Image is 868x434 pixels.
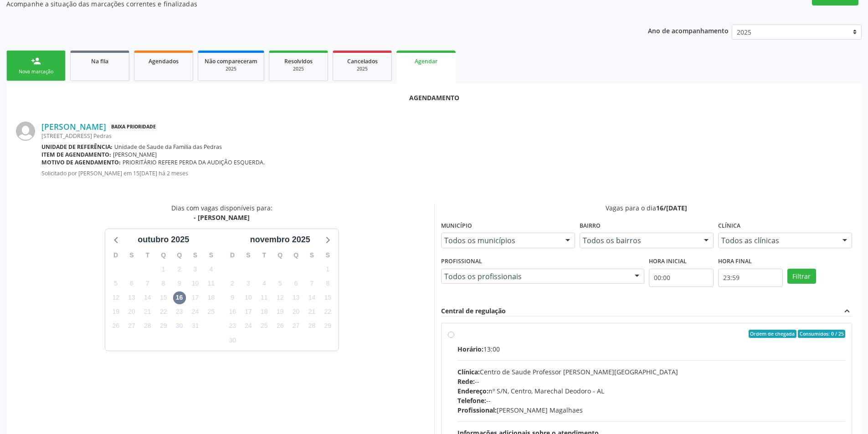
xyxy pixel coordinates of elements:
span: terça-feira, 11 de novembro de 2025 [258,291,271,304]
span: domingo, 19 de outubro de 2025 [109,306,122,318]
div: - [PERSON_NAME] [171,213,272,222]
span: Profissional: [457,406,497,414]
span: domingo, 5 de outubro de 2025 [109,277,122,290]
span: sábado, 25 de outubro de 2025 [205,306,217,318]
span: Agendar [415,57,437,65]
div: Vagas para o dia [441,203,853,213]
span: Horário: [457,345,483,353]
span: quarta-feira, 19 de novembro de 2025 [274,306,287,318]
div: person_add [31,56,41,66]
span: Endereço: [457,387,488,395]
input: Selecione o horário [718,269,783,287]
div: S [320,248,336,262]
span: Todos os bairros [583,236,695,245]
div: Dias com vagas disponíveis para: [171,203,272,222]
b: Motivo de agendamento: [41,158,121,166]
span: quinta-feira, 27 de novembro de 2025 [290,320,303,332]
span: sábado, 18 de outubro de 2025 [205,291,217,304]
span: terça-feira, 14 de outubro de 2025 [141,291,154,304]
span: sábado, 1 de novembro de 2025 [321,263,334,276]
span: quarta-feira, 26 de novembro de 2025 [274,320,287,332]
label: Hora inicial [649,255,687,269]
span: sábado, 4 de outubro de 2025 [205,263,217,276]
span: sábado, 29 de novembro de 2025 [321,320,334,332]
span: quarta-feira, 8 de outubro de 2025 [157,277,170,290]
span: segunda-feira, 20 de outubro de 2025 [125,306,138,318]
span: domingo, 30 de novembro de 2025 [226,334,239,347]
label: Profissional [441,255,482,269]
span: terça-feira, 25 de novembro de 2025 [258,320,271,332]
div: outubro 2025 [134,234,193,246]
span: Todos as clínicas [721,236,833,245]
span: sexta-feira, 10 de outubro de 2025 [189,277,201,290]
span: Unidade de Saude da Familia das Pedras [114,143,222,151]
span: quinta-feira, 6 de novembro de 2025 [290,277,303,290]
span: quinta-feira, 23 de outubro de 2025 [173,306,186,318]
label: Clínica [718,219,740,233]
span: terça-feira, 18 de novembro de 2025 [258,306,271,318]
div: D [108,248,124,262]
span: Agendados [149,57,179,65]
div: 2025 [339,66,385,72]
span: segunda-feira, 3 de novembro de 2025 [242,277,255,290]
div: S [187,248,203,262]
span: quarta-feira, 22 de outubro de 2025 [157,306,170,318]
span: domingo, 12 de outubro de 2025 [109,291,122,304]
span: quinta-feira, 20 de novembro de 2025 [290,306,303,318]
span: quinta-feira, 30 de outubro de 2025 [173,320,186,332]
span: PRIORITÁRIO REFERE PERDA DA AUDIÇÃO ESQUERDA. [123,158,265,166]
div: -- [457,396,846,405]
label: Município [441,219,472,233]
span: quarta-feira, 5 de novembro de 2025 [274,277,287,290]
span: sexta-feira, 21 de novembro de 2025 [305,306,318,318]
span: sexta-feira, 28 de novembro de 2025 [305,320,318,332]
span: [PERSON_NAME] [113,151,157,158]
span: 16/[DATE] [656,204,687,212]
div: Centro de Saude Professor [PERSON_NAME][GEOGRAPHIC_DATA] [457,367,846,377]
span: Telefone: [457,396,486,405]
span: sábado, 11 de outubro de 2025 [205,277,217,290]
label: Hora final [718,255,752,269]
p: Ano de acompanhamento [648,25,729,36]
span: quinta-feira, 16 de outubro de 2025 [173,291,186,304]
div: S [124,248,140,262]
div: Q [155,248,171,262]
b: Item de agendamento: [41,151,111,158]
div: Q [272,248,288,262]
div: Nova marcação [13,68,59,75]
span: Na fila [91,57,108,65]
span: Consumidos: 0 / 25 [798,330,845,338]
div: S [241,248,257,262]
span: Baixa Prioridade [109,122,158,132]
span: segunda-feira, 10 de novembro de 2025 [242,291,255,304]
span: Todos os profissionais [444,272,626,281]
b: Unidade de referência: [41,143,113,151]
div: 2025 [205,66,257,72]
a: [PERSON_NAME] [41,122,106,132]
div: T [256,248,272,262]
span: domingo, 16 de novembro de 2025 [226,306,239,318]
div: T [139,248,155,262]
span: segunda-feira, 6 de outubro de 2025 [125,277,138,290]
span: quarta-feira, 12 de novembro de 2025 [274,291,287,304]
span: sábado, 22 de novembro de 2025 [321,306,334,318]
span: terça-feira, 7 de outubro de 2025 [141,277,154,290]
div: [STREET_ADDRESS] Pedras [41,132,852,140]
span: sexta-feira, 17 de outubro de 2025 [189,291,201,304]
img: img [16,122,35,141]
span: terça-feira, 28 de outubro de 2025 [141,320,154,332]
div: nº S/N, Centro, Marechal Deodoro - AL [457,386,846,396]
div: novembro 2025 [247,234,314,246]
span: Rede: [457,377,475,386]
span: terça-feira, 21 de outubro de 2025 [141,306,154,318]
span: segunda-feira, 24 de novembro de 2025 [242,320,255,332]
span: sábado, 8 de novembro de 2025 [321,277,334,290]
span: sexta-feira, 24 de outubro de 2025 [189,306,201,318]
span: sexta-feira, 7 de novembro de 2025 [305,277,318,290]
span: segunda-feira, 17 de novembro de 2025 [242,306,255,318]
span: Ordem de chegada [749,330,796,338]
div: [PERSON_NAME] Magalhaes [457,405,846,415]
span: quarta-feira, 15 de outubro de 2025 [157,291,170,304]
span: sexta-feira, 14 de novembro de 2025 [305,291,318,304]
p: Solicitado por [PERSON_NAME] em 15[DATE] há 2 meses [41,169,852,177]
